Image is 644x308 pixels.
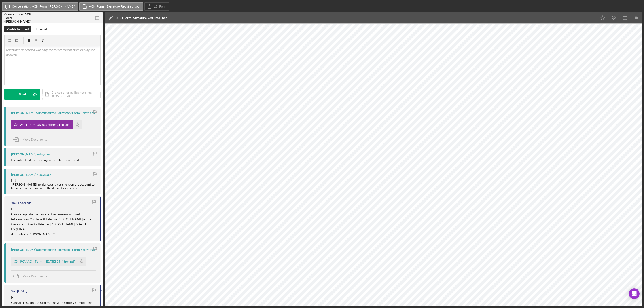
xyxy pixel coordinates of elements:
[11,158,79,162] div: I re-submitted the form again with her name on it
[4,26,31,32] button: Visible to Client
[89,5,140,8] label: ACH Form _Signature Required_.pdf
[80,111,95,115] time: 2025-08-30 05:15
[17,289,27,293] time: 2025-08-26 23:08
[37,173,51,177] time: 2025-08-29 21:37
[11,134,51,145] button: Move Documents
[11,111,80,115] div: [PERSON_NAME] Submitted the Formstack Form
[37,152,51,156] time: 2025-08-29 23:58
[11,207,95,212] p: Hi,
[116,16,167,20] div: ACH Form _Signature Required_.pdf
[144,2,169,11] button: 18. Form
[20,260,75,263] div: PCV ACH Form -- [DATE] 04_43pm.pdf
[7,26,29,32] div: Visible to Client
[11,179,96,190] div: Hi ! [PERSON_NAME] my fiance and yes she is on the account to because she help me with the deposi...
[36,26,47,32] div: Internal
[34,26,49,32] button: Internal
[79,2,143,11] button: ACH Form _Signature Required_.pdf
[2,2,78,11] button: Conversation: ACH Form ([PERSON_NAME])
[80,248,95,251] time: 2025-08-28 20:43
[11,289,17,293] div: You
[20,123,71,127] div: ACH Form _Signature Required_.pdf
[4,13,36,23] div: Conversation: ACH Form ([PERSON_NAME])
[11,295,95,300] p: Hi,
[22,137,47,141] span: Move Documents
[11,271,51,282] button: Move Documents
[19,89,26,100] div: Send
[11,120,82,129] button: ACH Form _Signature Required_.pdf
[22,274,47,278] span: Move Documents
[12,5,75,8] label: Conversation: ACH Form ([PERSON_NAME])
[4,89,40,100] button: Send
[11,257,86,266] button: PCV ACH Form -- [DATE] 04_43pm.pdf
[11,212,95,232] p: Can you update the name on the business account information? You have it listed as [PERSON_NAME] ...
[154,5,167,8] label: 18. Form
[11,248,80,251] div: [PERSON_NAME] Submitted the Formstack Form
[11,173,36,177] div: [PERSON_NAME]
[17,201,32,205] time: 2025-08-29 16:37
[11,152,36,156] div: [PERSON_NAME]
[11,201,17,205] div: You
[11,232,95,237] p: Also, who is [PERSON_NAME]?
[629,288,640,299] div: Open Intercom Messenger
